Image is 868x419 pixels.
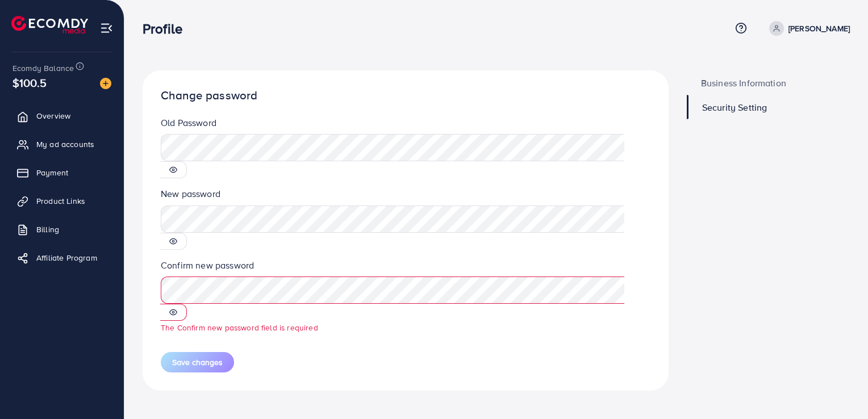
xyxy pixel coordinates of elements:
img: menu [100,22,113,35]
legend: Confirm new password [161,259,650,276]
a: Overview [9,104,115,127]
span: Affiliate Program [36,252,97,263]
h1: Change password [161,89,650,103]
img: logo [11,16,88,33]
span: Business Information [701,78,786,87]
span: Save changes [172,357,223,368]
span: Security Setting [702,103,767,112]
a: Payment [9,161,115,184]
button: Save changes [161,352,234,372]
span: Payment [36,167,68,178]
a: Product Links [9,190,115,212]
span: Overview [36,110,70,121]
legend: New password [161,187,650,205]
small: The Confirm new password field is required [161,322,318,333]
h3: Profile [143,20,191,37]
p: [PERSON_NAME] [788,22,850,35]
span: $100.5 [12,74,47,91]
a: [PERSON_NAME] [765,21,850,36]
a: Billing [9,218,115,241]
span: Product Links [36,195,85,207]
a: Affiliate Program [9,246,115,269]
iframe: Chat [820,368,859,410]
legend: Old Password [161,116,650,134]
span: Billing [36,224,59,235]
span: My ad accounts [36,139,94,150]
span: Ecomdy Balance [12,62,74,74]
a: My ad accounts [9,133,115,156]
img: image [100,78,111,89]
